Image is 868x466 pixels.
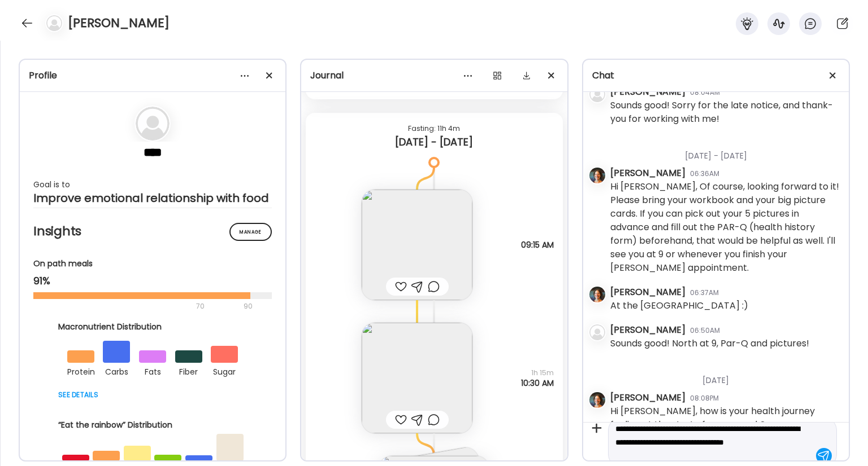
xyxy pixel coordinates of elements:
div: Manage [229,223,272,241]
div: fats [139,363,166,379]
div: carbs [103,363,130,379]
div: 06:50AM [690,326,720,336]
div: On path meals [33,258,272,270]
div: Chat [592,69,840,82]
div: At the [GEOGRAPHIC_DATA] :) [610,299,748,313]
h2: Insights [33,223,272,240]
div: Hi [PERSON_NAME], Of course, looking forward to it! Please bring your workbook and your big pictu... [610,180,840,275]
h4: [PERSON_NAME] [68,14,170,32]
img: images%2FFQQfap2T8bVhaN5fESsE7h2Eq3V2%2FsmdbThi59rGQflvFKfUy%2FmjH1Zz2TcujZyqRpttxP_240 [362,323,472,433]
div: 06:37AM [690,288,719,298]
div: Improve emotional relationship with food [33,191,272,205]
div: 06:36AM [690,169,719,179]
img: avatars%2FJ3GRwH8ktnRjWK9hkZEoQc3uDqP2 [589,287,605,302]
div: fiber [175,363,202,379]
img: avatars%2FJ3GRwH8ktnRjWK9hkZEoQc3uDqP2 [589,392,605,408]
div: 08:08PM [690,393,719,403]
div: 70 [33,300,240,313]
div: Hi [PERSON_NAME], how is your health journey feeling at the start of a new week? [610,405,840,432]
img: bg-avatar-default.svg [589,324,605,340]
div: Sounds good! North at 9, Par-Q and pictures! [610,337,809,350]
div: sugar [211,363,238,379]
div: [DATE] - [DATE] [315,135,553,149]
img: bg-avatar-default.svg [136,107,170,140]
div: Macronutrient Distribution [58,321,247,333]
div: 90 [242,300,254,313]
img: bg-avatar-default.svg [589,86,605,102]
div: Fasting: 11h 4m [315,122,553,135]
div: [PERSON_NAME] [610,391,685,405]
div: Journal [310,69,558,82]
img: avatars%2FJ3GRwH8ktnRjWK9hkZEoQc3uDqP2 [589,168,605,183]
div: [PERSON_NAME] [610,85,685,99]
div: [DATE] [610,361,840,391]
img: bg-avatar-default.svg [46,15,62,31]
div: protein [67,363,94,379]
div: [DATE] - [DATE] [610,137,840,166]
div: Profile [29,69,276,82]
div: 91% [33,274,272,288]
span: 10:30 AM [521,378,554,388]
div: [PERSON_NAME] [610,166,685,180]
div: “Eat the rainbow” Distribution [58,419,247,431]
span: 09:15 AM [521,240,554,250]
div: [PERSON_NAME] [610,323,685,337]
div: [PERSON_NAME] [610,285,685,299]
div: 08:04AM [690,87,720,98]
div: Sounds good! Sorry for the late notice, and thank-you for working with me! [610,99,840,126]
img: images%2FFQQfap2T8bVhaN5fESsE7h2Eq3V2%2FJikTL0WojIVmFwjWAXiU%2FrVtGZxaRZVN8FTD2wAGS_240 [362,190,472,300]
div: Goal is to [33,178,272,191]
span: 1h 15m [521,368,554,378]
